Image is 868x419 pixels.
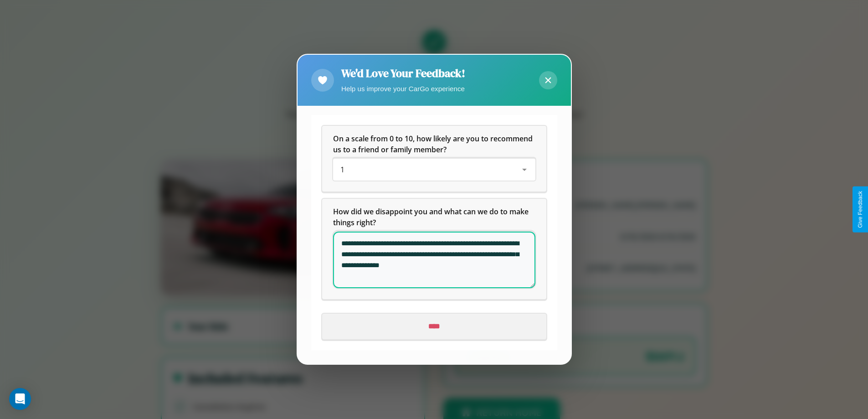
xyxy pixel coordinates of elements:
span: On a scale from 0 to 10, how likely are you to recommend us to a friend or family member? [333,134,534,155]
div: Open Intercom Messenger [9,388,31,410]
h2: We'd Love Your Feedback! [341,66,465,81]
p: Help us improve your CarGo experience [341,83,465,95]
span: How did we disappoint you and what can we do to make things right? [333,207,530,228]
div: On a scale from 0 to 10, how likely are you to recommend us to a friend or family member? [322,126,546,192]
div: On a scale from 0 to 10, how likely are you to recommend us to a friend or family member? [333,159,535,181]
span: 1 [340,165,344,175]
div: Give Feedback [857,191,863,228]
h5: On a scale from 0 to 10, how likely are you to recommend us to a friend or family member? [333,134,535,155]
